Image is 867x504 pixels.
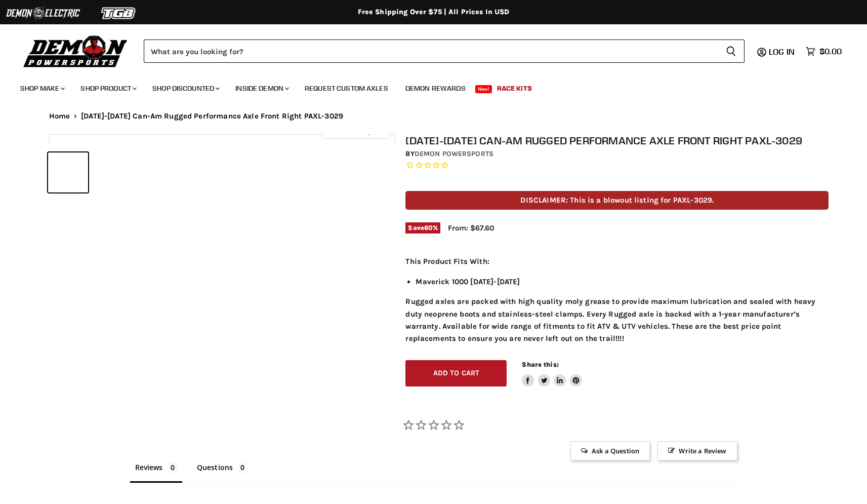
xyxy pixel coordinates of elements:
[13,74,839,99] ul: Main menu
[405,134,829,147] h1: [DATE]-[DATE] Can-Am Rugged Performance Axle Front Right PAXL-3029
[475,85,492,93] span: New!
[73,78,143,99] a: Shop Product
[718,40,745,63] button: Search
[145,78,226,99] a: Shop Discounted
[522,361,558,368] span: Share this:
[448,223,494,232] span: From: $67.60
[49,112,70,121] a: Home
[405,148,829,160] div: by
[416,276,829,288] li: Maverick 1000 [DATE]-[DATE]
[769,47,795,57] span: Log in
[144,40,745,63] form: Product
[405,160,829,171] span: Rated 0.0 out of 5 stars 0 reviews
[489,78,540,99] a: Race Kits
[405,360,507,387] button: Add to cart
[81,4,157,23] img: TGB Logo 2
[405,222,440,234] span: Save %
[405,255,829,267] p: This Product Fits With:
[415,149,493,158] a: Demon Powersports
[297,78,396,99] a: Request Custom Axles
[29,8,839,17] div: Free Shipping Over $75 | All Prices In USD
[398,78,473,99] a: Demon Rewards
[522,360,582,387] aside: Share this:
[657,441,737,460] span: Write a Review
[764,47,801,56] a: Log in
[433,369,480,377] span: Add to cart
[570,441,650,460] span: Ask a Question
[405,191,829,210] p: DISCLAIMER: This is a blowout listing for PAXL-3029.
[144,40,718,63] input: Search
[13,78,71,99] a: Shop Make
[424,224,433,231] span: 60
[192,460,253,483] li: Questions
[228,78,295,99] a: Inside Demon
[801,44,847,59] a: $0.00
[328,128,384,135] span: Click to expand
[819,47,842,56] span: $0.00
[20,33,131,69] img: Demon Powersports
[48,152,88,192] button: 2016-2018 Can-Am Rugged Performance Axle Front Right PAXL-3029 thumbnail
[29,112,839,121] nav: Breadcrumbs
[130,460,182,483] li: Reviews
[5,4,81,23] img: Demon Electric Logo 2
[405,255,829,344] div: Rugged axles are packed with high quality moly grease to provide maximum lubrication and sealed w...
[81,112,343,121] span: [DATE]-[DATE] Can-Am Rugged Performance Axle Front Right PAXL-3029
